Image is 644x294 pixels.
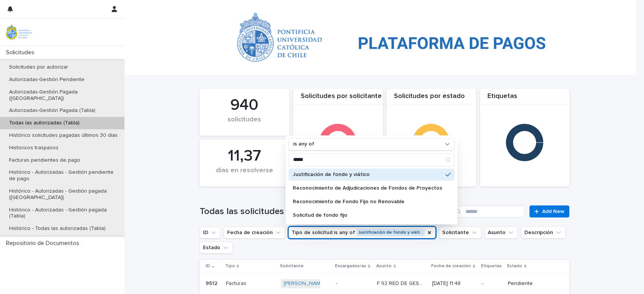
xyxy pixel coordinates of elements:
[293,185,442,191] p: Reconocimiento de Adjudicaciones de Fondos de Proyectos
[3,107,101,114] p: Autorizadas-Gestión Pagada (Tabla)
[3,145,65,151] p: Historicos traspasos
[6,24,32,40] img: iqsleoUpQLaG7yz5l0jK
[453,205,525,217] input: Search
[480,92,570,105] div: Etiquetas
[377,279,426,287] p: F 92 RED DE GESTORES TECNOLOGICOS DE CHILE
[212,167,277,182] div: días en resolverse
[3,120,86,126] p: Todas las autorizadas (Tabla)
[225,262,235,270] p: Tipo
[235,2,307,10] p: Todas las autorizadas (Tabla)
[200,2,227,10] a: Solicitudes
[335,262,366,270] p: Encargados/as
[542,209,564,214] span: Add New
[3,157,86,164] p: Facturas pendientes de pago
[507,262,522,270] p: Estado
[293,92,383,105] div: Solicitudes por solicitante
[3,89,124,102] p: Autorizadas-Gestión Pagada ([GEOGRAPHIC_DATA])
[226,280,273,287] p: Facturas
[3,207,124,220] p: Histórico - Autorizadas - Gestión pagada (Tabla)
[432,280,476,287] p: [DATE] 11:48
[293,172,442,177] p: Justificación de fondo y viático
[200,227,221,239] button: ID
[212,116,277,132] div: solicitudes
[288,227,436,239] button: Tipo de solicitud
[289,154,454,166] input: Search
[439,227,481,239] button: Solicitante
[3,64,74,70] p: Solicitudes por autorizar
[288,153,454,166] div: Search
[484,227,518,239] button: Asunto
[293,141,314,147] p: is any of
[3,77,91,83] p: Autorizadas-Gestión Pendiente
[481,262,502,270] p: Etiquetas
[224,227,285,239] button: Fecha de creación
[3,49,40,56] p: Solicitudes
[280,262,304,270] p: Solicitante
[212,147,277,165] div: 11,37
[376,262,392,270] p: Asunto
[3,169,124,182] p: Histórico - Autorizadas - Gestión pendiente de pago
[521,227,566,239] button: Descripción
[200,206,450,217] h1: Todas las solicitudes autorizadas
[284,280,325,287] a: [PERSON_NAME]
[482,280,502,287] p: -
[431,262,471,270] p: Fecha de creación
[335,280,371,287] p: -
[529,205,569,217] a: Add New
[3,240,85,247] p: Repositorio de Documentos
[293,199,442,204] p: Reconocimiento de Fondo Fijo no Renovable
[293,213,442,218] p: Solicitud de fondo fijo
[206,262,210,270] p: ID
[386,92,476,105] div: Solicitudes por estado
[3,188,124,201] p: Histórico - Autorizadas - Gestión pagada ([GEOGRAPHIC_DATA])
[508,280,555,287] p: Pendiente
[212,96,277,115] div: 940
[3,132,124,139] p: Histórico solicitudes pagadas últimos 30 días
[206,279,219,287] p: 9512
[3,225,112,232] p: Histórico - Todas las autorizadas (Tabla)
[200,242,233,254] button: Estado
